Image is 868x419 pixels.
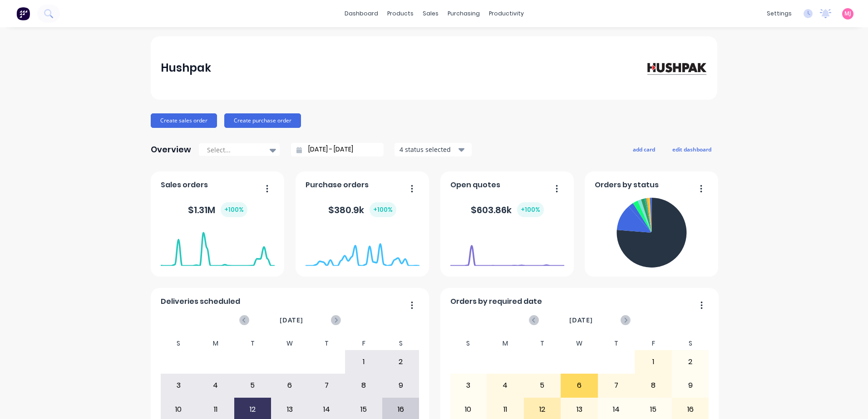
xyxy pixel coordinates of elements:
[450,337,487,350] div: S
[161,180,208,190] span: Sales orders
[635,351,671,373] div: 1
[383,351,419,373] div: 2
[484,7,528,20] div: productivity
[197,374,234,397] div: 4
[280,315,303,325] span: [DATE]
[635,374,671,397] div: 8
[382,337,419,350] div: S
[383,374,419,397] div: 9
[487,374,523,397] div: 4
[844,10,851,18] span: MJ
[161,374,197,397] div: 3
[235,374,271,397] div: 5
[399,145,457,154] div: 4 status selected
[271,337,308,350] div: W
[450,296,542,307] span: Orders by required date
[471,202,544,217] div: $ 603.86k
[340,7,383,20] a: dashboard
[450,374,487,397] div: 3
[234,337,271,350] div: T
[418,7,443,20] div: sales
[345,374,382,397] div: 8
[672,374,709,397] div: 9
[443,7,484,20] div: purchasing
[598,337,635,350] div: T
[221,202,247,217] div: + 100 %
[561,374,597,397] div: 6
[635,337,672,350] div: F
[524,374,561,397] div: 5
[561,337,598,350] div: W
[345,337,382,350] div: F
[672,337,709,350] div: S
[160,337,197,350] div: S
[345,351,382,373] div: 1
[595,180,659,190] span: Orders by status
[16,7,30,20] img: Factory
[598,374,635,397] div: 7
[569,315,593,325] span: [DATE]
[309,374,345,397] div: 7
[161,59,211,77] div: Hushpak
[328,202,396,217] div: $ 380.9k
[224,113,301,128] button: Create purchase order
[517,202,544,217] div: + 100 %
[395,143,472,156] button: 4 status selected
[188,202,247,217] div: $ 1.31M
[487,337,524,350] div: M
[151,113,217,128] button: Create sales order
[306,180,369,190] span: Purchase orders
[370,202,396,217] div: + 100 %
[672,351,709,373] div: 2
[762,7,796,20] div: settings
[627,143,661,155] button: add card
[666,143,717,155] button: edit dashboard
[450,180,500,190] span: Open quotes
[151,141,191,159] div: Overview
[271,374,308,397] div: 6
[524,337,561,350] div: T
[308,337,345,350] div: T
[197,337,234,350] div: M
[644,60,707,76] img: Hushpak
[383,7,418,20] div: products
